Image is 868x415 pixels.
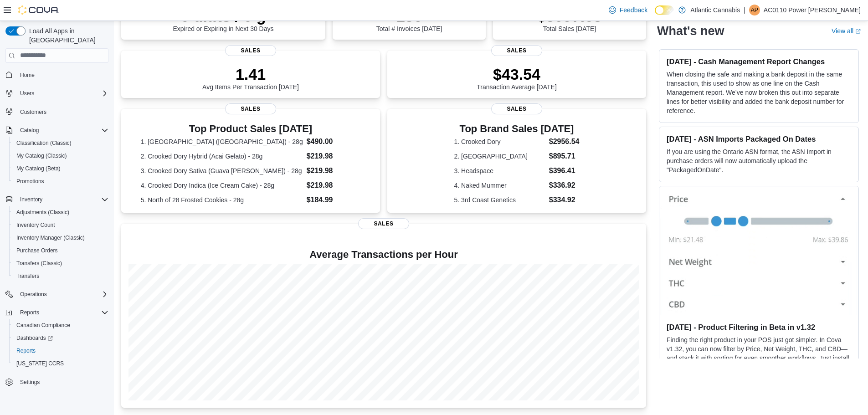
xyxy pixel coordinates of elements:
span: Adjustments (Classic) [16,209,69,216]
a: Classification (Classic) [13,138,75,149]
span: Washington CCRS [13,358,108,369]
span: Customers [20,108,46,116]
dt: 3. Headspace [454,166,545,175]
p: 1.41 [202,65,299,83]
dt: 5. 3rd Coast Genetics [454,195,545,205]
button: Inventory [2,193,112,206]
span: Transfers [13,271,108,282]
span: Classification (Classic) [16,139,72,147]
span: Feedback [620,5,647,15]
button: Transfers [9,270,112,282]
button: Reports [16,307,43,318]
a: Inventory Manager (Classic) [13,232,88,243]
span: Reports [20,309,39,316]
dd: $396.41 [549,165,580,176]
span: Promotions [16,178,44,185]
span: Transfers (Classic) [16,260,62,267]
dd: $184.99 [307,195,361,205]
span: Home [16,69,108,81]
a: My Catalog (Classic) [13,150,71,161]
h3: Top Product Sales [DATE] [141,123,361,134]
span: Canadian Compliance [16,322,70,329]
p: Finding the right product in your POS just got simpler. In Cova v1.32, you can now filter by Pric... [667,336,851,381]
span: Purchase Orders [13,245,108,256]
span: Users [20,90,34,97]
a: Customers [16,107,50,118]
div: Transaction Average [DATE] [477,65,557,91]
span: Adjustments (Classic) [13,207,108,218]
button: Operations [2,288,112,301]
span: My Catalog (Classic) [13,150,108,161]
span: Inventory [20,196,42,203]
span: Operations [20,291,47,298]
button: Users [16,88,38,99]
p: Atlantic Cannabis [690,5,740,15]
dt: 5. North of 28 Frosted Cookies - 28g [141,195,303,205]
a: Home [16,70,38,81]
a: Adjustments (Classic) [13,207,73,218]
p: $43.54 [477,65,557,83]
span: Inventory Manager (Classic) [13,232,108,243]
span: Sales [225,103,276,114]
span: Catalog [20,127,39,134]
button: Reports [9,344,112,357]
button: Classification (Classic) [9,137,112,149]
span: Home [20,72,35,79]
span: Sales [491,45,542,56]
span: [US_STATE] CCRS [16,360,64,367]
dd: $490.00 [307,136,361,147]
a: Inventory Count [13,220,59,231]
button: Inventory [16,194,46,205]
div: AC0110 Power Mike [749,5,760,15]
span: Inventory Manager (Classic) [16,234,85,241]
p: | [744,5,745,15]
dd: $2956.54 [549,136,580,147]
dt: 3. Crooked Dory Sativa (Guava [PERSON_NAME]) - 28g [141,166,303,175]
a: Dashboards [13,333,56,343]
span: Inventory Count [16,221,55,229]
dd: $895.71 [549,151,580,162]
h3: [DATE] - Product Filtering in Beta in v1.32 [667,323,851,332]
button: Catalog [16,125,42,136]
svg: External link [855,29,861,34]
dd: $219.98 [307,151,361,162]
h3: [DATE] - Cash Management Report Changes [667,57,851,66]
a: Settings [16,377,43,388]
a: Transfers [13,271,43,282]
button: Settings [2,375,112,389]
span: Reports [13,345,108,356]
span: Promotions [13,176,108,187]
span: Inventory Count [13,220,108,231]
span: Users [16,88,108,99]
span: AP [751,5,758,15]
button: Users [2,87,112,100]
button: Operations [16,289,51,300]
span: My Catalog (Beta) [13,163,108,174]
a: My Catalog (Beta) [13,163,64,174]
input: Dark Mode [655,5,674,15]
button: [US_STATE] CCRS [9,357,112,370]
span: Sales [225,45,276,56]
span: Settings [16,376,108,388]
h3: Top Brand Sales [DATE] [454,123,580,134]
p: If you are using the Ontario ASN format, the ASN Import in purchase orders will now automatically... [667,147,851,174]
a: View allExternal link [832,27,861,35]
a: Promotions [13,176,48,187]
dd: $219.98 [307,165,361,176]
span: Reports [16,307,108,318]
button: Customers [2,105,112,118]
div: Avg Items Per Transaction [DATE] [202,65,299,91]
a: Dashboards [9,332,112,344]
a: Reports [13,345,39,356]
dt: 1. [GEOGRAPHIC_DATA] ([GEOGRAPHIC_DATA]) - 28g [141,137,303,146]
button: Canadian Compliance [9,319,112,332]
span: Catalog [16,125,108,136]
span: Purchase Orders [16,247,58,254]
span: Settings [20,379,40,386]
span: Sales [358,218,409,229]
dt: 4. Crooked Dory Indica (Ice Cream Cake) - 28g [141,181,303,190]
button: Adjustments (Classic) [9,206,112,219]
dt: 2. Crooked Dory Hybrid (Acai Gelato) - 28g [141,152,303,161]
span: Load All Apps in [GEOGRAPHIC_DATA] [26,26,108,45]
